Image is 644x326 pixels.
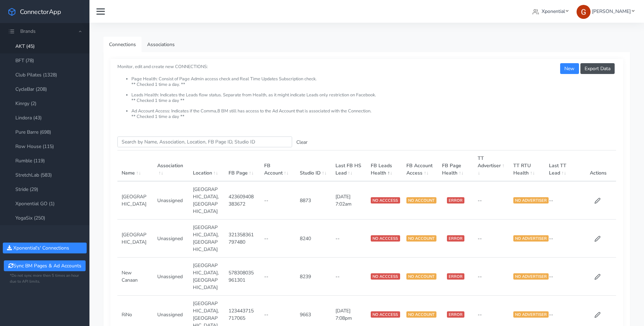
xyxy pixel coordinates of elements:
[367,150,402,181] th: FB Leads Health
[371,197,400,203] span: NO ACCCESS
[406,311,436,318] span: NO ACCOUNT
[513,197,549,203] span: NO ADVERTISER
[4,260,85,271] button: Sync BM Pages & Ad Accounts
[331,150,367,181] th: Last FB HS Lead
[473,220,509,258] td: --
[331,258,367,296] td: --
[509,150,545,181] th: TT RTU Health
[153,220,189,258] td: Unassigned
[117,150,153,181] th: Name
[296,150,331,181] th: Studio ID
[10,273,80,285] small: *Do not sync more then 5 times an hour due to API limits.
[545,258,580,296] td: --
[473,258,509,296] td: --
[371,273,400,280] span: NO ACCCESS
[117,258,153,296] td: New Canaan
[20,7,61,16] span: ConnectorApp
[224,220,260,258] td: 321358361797480
[371,235,400,242] span: NO ACCCESS
[513,235,549,242] span: NO ADVERTISER
[438,150,473,181] th: FB Page Health
[117,220,153,258] td: [GEOGRAPHIC_DATA]
[513,273,549,280] span: NO ADVERTISER
[447,311,464,318] span: ERROR
[580,63,615,74] button: Export Data
[153,258,189,296] td: Unassigned
[447,235,464,242] span: ERROR
[117,181,153,220] td: [GEOGRAPHIC_DATA]
[260,258,296,296] td: --
[189,150,224,181] th: Location
[260,150,296,181] th: FB Account
[260,220,296,258] td: --
[473,181,509,220] td: --
[131,109,616,119] li: Ad Account Access: Indicates if the Comma,8 BM still has access to the Ad Account that is associa...
[406,197,436,203] span: NO ACCOUNT
[189,220,224,258] td: [GEOGRAPHIC_DATA],[GEOGRAPHIC_DATA]
[20,28,36,35] span: Brands
[3,243,87,253] button: Xponential's' Connections
[513,311,549,318] span: NO ADVERTISER
[574,5,637,18] a: [PERSON_NAME]
[131,92,616,109] li: Leads Health: Indicates the Leads flow status. Separate from Health, as it might indicate Leads o...
[530,5,571,18] a: Xponential
[406,273,436,280] span: NO ACCOUNT
[224,150,260,181] th: FB Page
[224,258,260,296] td: 578308035961301
[296,181,331,220] td: 8873
[447,197,464,203] span: ERROR
[560,63,579,74] button: New
[545,220,580,258] td: --
[592,8,631,15] span: [PERSON_NAME]
[153,150,189,181] th: Association
[142,37,180,52] a: Associations
[296,258,331,296] td: 8239
[473,150,509,181] th: TT Advertiser
[542,8,565,15] span: Xponential
[402,150,438,181] th: FB Account Access
[117,58,616,119] small: Monitor, edit and create new CONNECTIONS:
[577,5,591,19] img: Greg Clemmons
[331,181,367,220] td: [DATE] 7:02am
[447,273,464,280] span: ERROR
[224,181,260,220] td: 423609408383672
[189,258,224,296] td: [GEOGRAPHIC_DATA],[GEOGRAPHIC_DATA]
[189,181,224,220] td: [GEOGRAPHIC_DATA],[GEOGRAPHIC_DATA]
[580,150,616,181] th: Actions
[153,181,189,220] td: Unassigned
[545,181,580,220] td: --
[545,150,580,181] th: Last TT Lead
[331,220,367,258] td: --
[371,311,400,318] span: NO ACCCESS
[296,220,331,258] td: 8240
[117,136,292,147] input: enter text you want to search
[103,37,142,52] a: Connections
[292,137,312,148] button: Clear
[260,181,296,220] td: --
[406,235,436,242] span: NO ACCOUNT
[131,76,616,92] li: Page Health: Consist of Page Admin access check and Real Time Updates Subscription check. ** Chec...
